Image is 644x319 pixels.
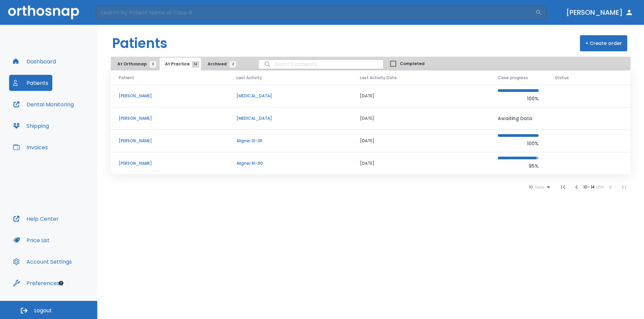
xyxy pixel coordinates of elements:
[9,139,52,155] button: Invoices
[112,33,167,53] h1: Patients
[236,75,262,81] span: Last Activity
[529,185,533,190] span: 10
[596,184,604,190] span: of 14
[9,275,63,291] button: Preferences
[9,211,63,227] button: Help Center
[498,95,539,103] p: 100%
[9,75,52,91] button: Patients
[119,75,134,81] span: Patient
[208,61,233,67] span: Archived
[259,58,383,71] input: search
[498,75,528,81] span: Case progress
[583,184,596,190] span: 10 - 14
[360,75,397,81] span: Last Activity Date
[119,138,220,144] p: [PERSON_NAME]
[9,232,54,248] button: Price List
[119,93,220,99] p: [PERSON_NAME]
[119,115,220,121] p: [PERSON_NAME]
[555,75,569,81] span: Status
[580,35,627,51] button: + Create order
[117,61,153,67] span: At Orthosnap
[533,185,544,190] span: rows
[8,5,79,19] img: Orthosnap
[236,160,344,166] p: Aligner 81-90
[352,130,490,152] td: [DATE]
[498,162,539,170] p: 95%
[498,114,539,122] p: Awaiting Data
[165,61,196,67] span: At Practice
[9,96,78,112] button: Dental Monitoring
[236,115,344,121] p: [MEDICAL_DATA]
[400,61,425,67] span: Completed
[192,61,199,68] span: 14
[34,307,52,314] span: Logout
[236,93,344,99] p: [MEDICAL_DATA]
[352,152,490,175] td: [DATE]
[563,6,636,18] button: [PERSON_NAME]
[229,61,236,68] span: 2
[9,118,53,134] button: Shipping
[150,61,156,68] span: 3
[236,138,344,144] p: Aligner 31-35
[58,280,64,286] div: Tooltip anchor
[352,85,490,107] td: [DATE]
[498,140,539,148] p: 100%
[9,254,76,270] button: Account Settings
[96,6,535,19] input: Search by Patient Name or Case #
[112,58,239,70] div: tabs
[352,107,490,130] td: [DATE]
[119,160,220,166] p: [PERSON_NAME]
[9,53,60,69] button: Dashboard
